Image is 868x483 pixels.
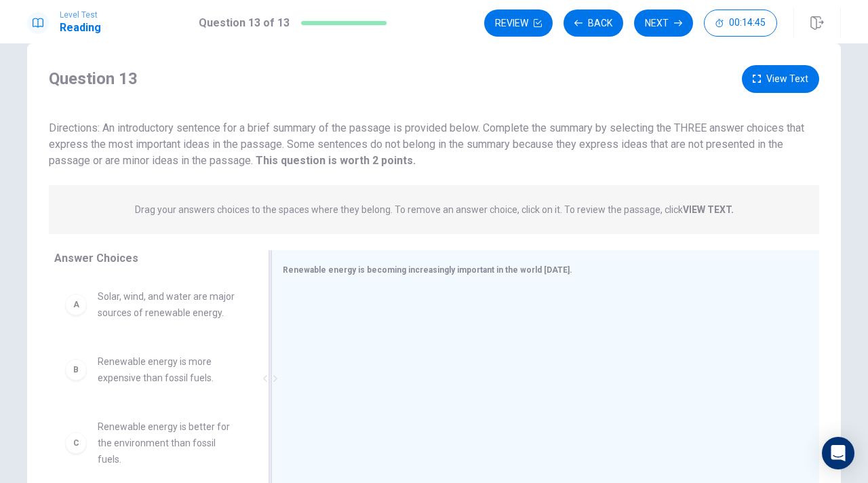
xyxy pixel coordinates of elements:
div: B [65,359,87,381]
div: CRenewable energy is better for the environment than fossil fuels. [54,408,250,478]
div: C [65,432,87,454]
div: ASolar, wind, and water are major sources of renewable energy. [54,277,250,332]
button: Next [634,9,693,37]
h1: Question 13 of 13 [199,15,290,31]
span: Renewable energy is more expensive than fossil fuels. [98,353,239,386]
h1: Reading [60,20,101,36]
div: A [65,294,87,315]
button: Review [484,9,553,37]
button: 00:14:45 [704,9,777,37]
button: View Text [742,65,819,93]
h4: Question 13 [49,68,138,90]
span: Renewable energy is better for the environment than fossil fuels. [98,419,239,467]
strong: VIEW TEXT. [683,204,734,215]
div: BRenewable energy is more expensive than fossil fuels. [54,343,250,397]
span: Level Test [60,10,101,20]
button: Back [564,9,623,37]
span: Directions: An introductory sentence for a brief summary of the passage is provided below. Comple... [49,121,804,167]
span: 00:14:45 [729,18,766,28]
p: Drag your answers choices to the spaces where they belong. To remove an answer choice, click on i... [135,204,734,215]
span: Renewable energy is becoming increasingly important in the world [DATE]. [283,265,572,275]
span: Answer Choices [54,252,138,265]
strong: This question is worth 2 points. [253,154,416,167]
span: Solar, wind, and water are major sources of renewable energy. [98,288,239,321]
div: Open Intercom Messenger [822,437,854,469]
